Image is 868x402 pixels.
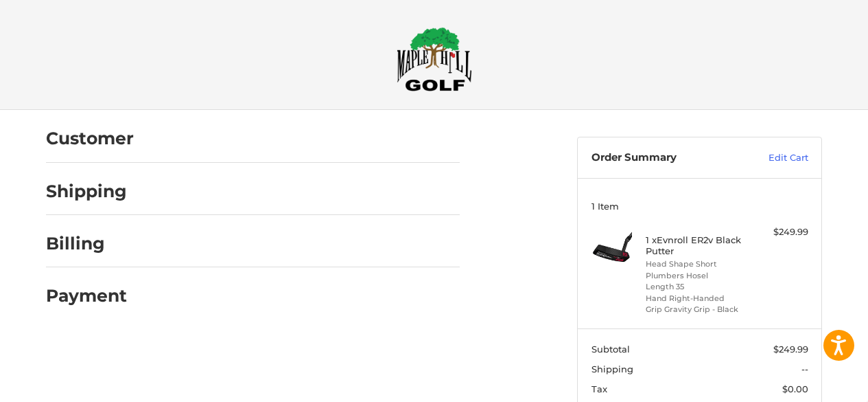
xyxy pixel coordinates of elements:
[46,233,126,254] h2: Billing
[646,293,751,304] li: Hand Right-Handed
[739,151,808,165] a: Edit Cart
[591,364,633,375] span: Shipping
[46,181,127,202] h2: Shipping
[591,151,739,165] h3: Order Summary
[46,285,127,306] h2: Payment
[591,201,808,212] h3: 1 Item
[801,364,808,375] span: --
[646,281,751,293] li: Length 35
[646,234,751,257] h4: 1 x Evnroll ER2v Black Putter
[591,344,630,355] span: Subtotal
[646,258,751,281] li: Head Shape Short Plumbers Hosel
[397,27,472,91] img: Maple Hill Golf
[773,344,808,355] span: $249.99
[46,128,134,149] h2: Customer
[754,225,808,239] div: $249.99
[646,304,751,315] li: Grip Gravity Grip - Black
[782,383,808,394] span: $0.00
[591,383,607,394] span: Tax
